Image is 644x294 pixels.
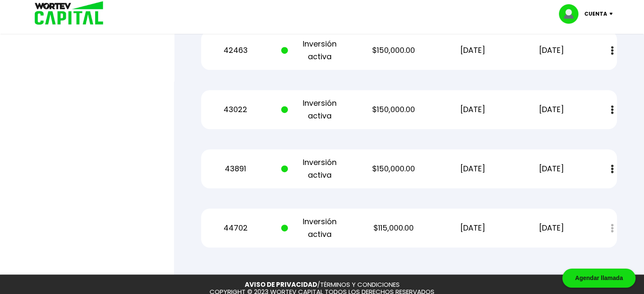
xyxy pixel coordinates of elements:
[245,280,317,289] a: AVISO DE PRIVACIDAD
[281,156,348,181] p: Inversión activa
[439,44,506,57] p: [DATE]
[202,162,268,175] p: 43891
[439,222,506,234] p: [DATE]
[281,215,348,241] p: Inversión activa
[360,222,427,234] p: $115,000.00
[439,103,506,116] p: [DATE]
[518,44,585,57] p: [DATE]
[202,44,268,57] p: 42463
[202,103,268,116] p: 43022
[518,103,585,116] p: [DATE]
[518,222,585,234] p: [DATE]
[518,162,585,175] p: [DATE]
[202,222,268,234] p: 44702
[281,97,348,122] p: Inversión activa
[439,162,506,175] p: [DATE]
[607,13,619,15] img: icon-down
[559,4,584,24] img: profile-image
[360,162,427,175] p: $150,000.00
[320,280,400,289] a: TÉRMINOS Y CONDICIONES
[360,44,427,57] p: $150,000.00
[245,281,400,289] p: /
[281,38,348,63] p: Inversión activa
[360,103,427,116] p: $150,000.00
[584,8,607,20] p: Cuenta
[562,269,636,288] div: Agendar llamada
